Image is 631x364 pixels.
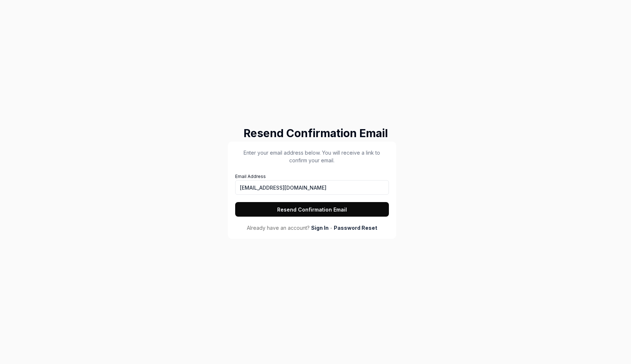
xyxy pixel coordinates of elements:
[228,125,403,142] h2: Resend Confirmation Email
[235,149,389,164] p: Enter your email address below. You will receive a link to confirm your email.
[334,224,377,232] a: Password Reset
[311,224,329,232] a: Sign In
[235,202,389,217] button: Resend Confirmation Email
[330,224,332,232] span: -
[235,180,389,195] input: Email Address
[247,224,310,232] span: Already have an account?
[235,174,389,195] label: Email Address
